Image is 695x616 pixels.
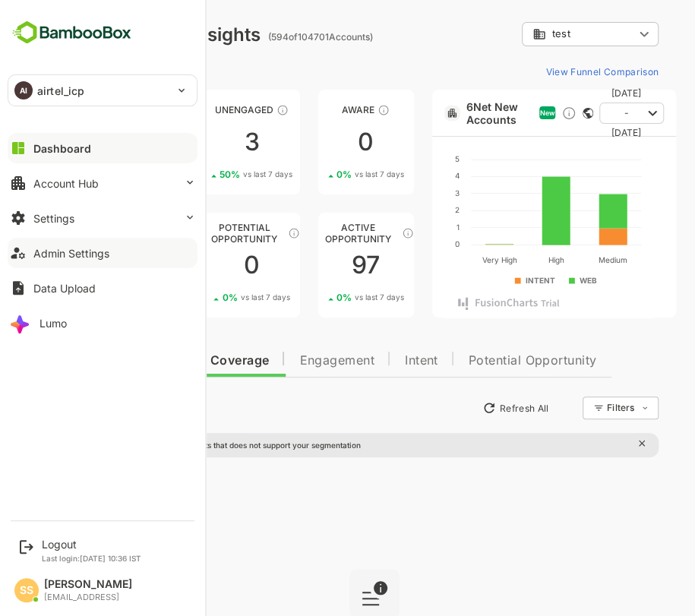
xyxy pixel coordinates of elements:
a: UnreachedThese accounts have not been engaged with for a defined time period4883%vs last 7 days [36,90,132,194]
button: View Funnel Comparison [486,59,605,84]
a: Potential OpportunityThese accounts are MQAs and can be passed on to Inside Sales00%vs last 7 days [150,213,246,317]
div: 50 % [166,169,239,180]
button: Settings [8,203,197,233]
div: These accounts have open opportunities which might be at any of the Sales Stages [349,227,361,239]
text: 2 [402,205,406,214]
span: vs last 7 days [190,169,239,180]
div: These accounts have just entered the buying cycle and need further nurturing [324,104,336,116]
text: 5 [402,154,406,163]
div: AI [14,81,33,100]
a: 6Net New Accounts [413,100,481,126]
span: vs last 7 days [302,169,351,180]
a: EngagedThese accounts are warm, further nurturing would qualify them to MQAs00%vs last 7 days [36,213,132,317]
img: BambooboxFullLogoMark.5f36c76dfaba33ec1ec1367b70bb1252.svg [8,18,136,47]
text: 0 [402,239,406,248]
div: Aware [265,104,361,115]
text: High [494,255,510,265]
div: Account Hub [33,177,99,190]
div: 3 % [55,169,122,180]
a: UnengagedThese accounts have not shown enough engagement and need nurturing350%vs last 7 days [150,90,246,194]
div: 0 % [169,292,236,303]
span: Potential Opportunity [415,355,544,367]
text: Medium [545,255,573,264]
button: Admin Settings [8,238,197,268]
div: SS [14,578,39,602]
button: Data Upload [8,273,197,303]
button: Dashboard [8,133,197,163]
div: Active Opportunity [265,227,361,239]
span: New [487,109,502,117]
div: test [479,27,581,41]
div: 3 [150,130,246,154]
div: Filters [554,402,581,413]
button: Lumo [8,308,197,338]
div: Admin Settings [33,247,109,260]
div: 0 [150,253,246,277]
div: 0 [36,253,132,277]
span: test [499,28,517,39]
div: These accounts are warm, further nurturing would qualify them to MQAs [103,227,115,239]
div: Data Upload [33,282,96,295]
button: New Insights [36,394,147,422]
div: [EMAIL_ADDRESS] [44,592,132,602]
div: [PERSON_NAME] [44,578,132,591]
div: Unengaged [150,104,246,115]
p: There are global insights that does not support your segmentation [66,441,308,450]
div: These accounts are MQAs and can be passed on to Inside Sales [235,227,247,239]
a: AwareThese accounts have just entered the buying cycle and need further nurturing00%vs last 7 days [265,90,361,194]
text: 4 [402,171,406,180]
div: Filters [552,394,605,422]
button: Refresh All [422,396,502,420]
div: 0 % [55,292,122,303]
p: Last login: [DATE] 10:36 IST [42,554,141,563]
div: 488 [36,130,132,154]
ag: ( 594 of 104701 Accounts) [215,31,320,43]
div: 97 [265,253,361,277]
div: Dashboard Insights [36,24,207,46]
div: These accounts have not been engaged with for a defined time period [109,104,121,116]
span: Data Quality and Coverage [52,355,216,367]
div: Logout [42,538,141,551]
p: airtel_icp [37,83,84,99]
div: AIairtel_icp [8,75,197,106]
span: vs last 7 days [187,292,236,303]
div: This card does not support filter and segments [529,108,540,118]
button: Account Hub [8,168,197,198]
text: Very High [428,255,463,265]
span: [DATE] - [DATE] [558,84,588,143]
div: Settings [33,212,74,225]
span: vs last 7 days [73,169,122,180]
a: Active OpportunityThese accounts have open opportunities which might be at any of the Sales Stage... [265,213,361,317]
span: vs last 7 days [73,292,122,303]
div: Lumo [39,317,67,330]
div: test [469,20,605,49]
div: Discover new ICP-fit accounts showing engagement — via intent surges, anonymous website visits, L... [508,106,523,121]
div: Engaged [36,227,132,239]
div: Potential Opportunity [150,227,246,239]
div: Dashboard [33,142,91,155]
div: Unreached [36,104,132,115]
div: 0 % [283,169,351,180]
div: 0 % [283,292,351,303]
text: 3 [402,188,406,197]
button: [DATE] - [DATE] [546,103,611,124]
span: Engagement [246,355,321,367]
span: vs last 7 days [302,292,351,303]
div: These accounts have not shown enough engagement and need nurturing [223,104,235,116]
text: 1 [403,223,406,232]
div: 0 [265,130,361,154]
span: Intent [352,355,385,367]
